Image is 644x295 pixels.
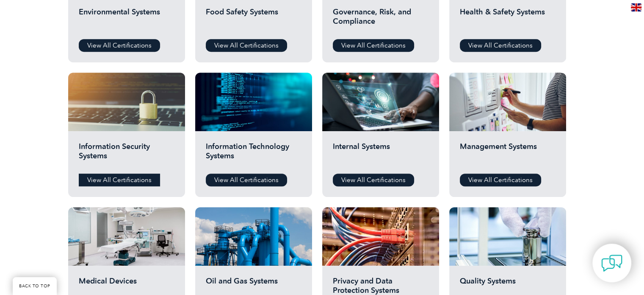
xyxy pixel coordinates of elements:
h2: Health & Safety Systems [460,7,556,33]
h2: Information Technology Systems [206,142,301,167]
a: View All Certifications [79,174,160,186]
a: View All Certifications [460,174,541,186]
a: View All Certifications [333,39,414,52]
h2: Food Safety Systems [206,7,301,33]
a: BACK TO TOP [13,277,57,295]
h2: Governance, Risk, and Compliance [333,7,428,33]
h2: Internal Systems [333,142,428,167]
img: en [631,3,641,11]
h2: Environmental Systems [79,7,174,33]
a: View All Certifications [460,39,541,52]
h2: Management Systems [460,142,556,167]
a: View All Certifications [79,39,160,52]
a: View All Certifications [206,39,287,52]
h2: Information Security Systems [79,142,174,167]
img: contact-chat.png [601,253,622,274]
a: View All Certifications [333,174,414,186]
a: View All Certifications [206,174,287,186]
